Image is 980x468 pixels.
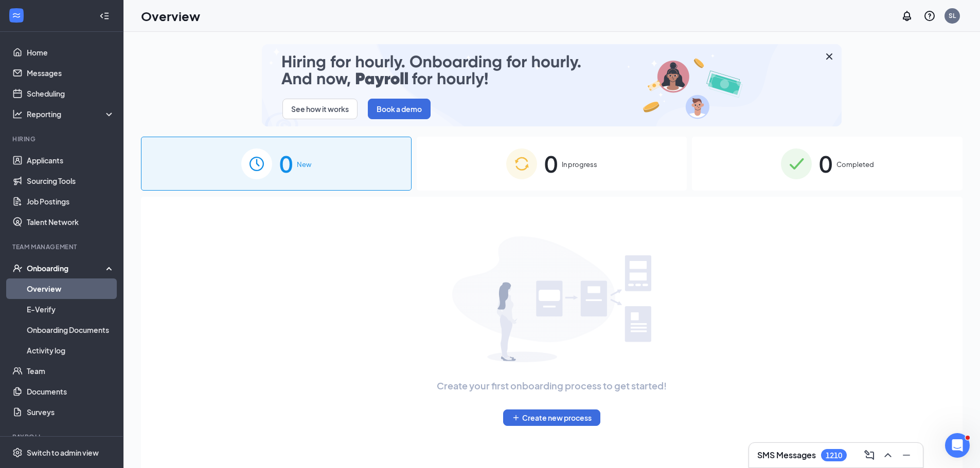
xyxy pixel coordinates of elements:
[27,83,115,104] a: Scheduling
[757,450,816,461] h3: SMS Messages
[562,159,597,170] span: In progress
[282,99,358,119] button: See how it works
[437,379,667,393] span: Create your first onboarding process to get started!
[27,263,106,273] div: Onboarding
[27,42,115,63] a: Home
[923,10,936,22] svg: QuestionInfo
[898,447,915,463] button: Minimize
[863,449,876,461] svg: ComposeMessage
[27,402,115,422] a: Surveys
[27,63,115,83] a: Messages
[12,135,113,143] div: Hiring
[512,414,520,422] svg: Plus
[949,11,956,20] div: SL
[12,263,23,273] svg: UserCheck
[27,381,115,402] a: Documents
[12,447,23,458] svg: Settings
[27,278,115,299] a: Overview
[262,44,842,126] img: payroll-small.gif
[27,320,115,340] a: Onboarding Documents
[901,10,913,22] svg: Notifications
[12,109,23,119] svg: Analysis
[880,447,896,463] button: ChevronUp
[141,7,200,25] h1: Overview
[819,146,832,181] span: 0
[99,11,110,21] svg: Collapse
[279,146,293,181] span: 0
[27,361,115,381] a: Team
[882,449,894,461] svg: ChevronUp
[27,171,115,191] a: Sourcing Tools
[945,433,970,458] iframe: Intercom live chat
[297,159,311,170] span: New
[368,99,431,119] button: Book a demo
[27,109,115,119] div: Reporting
[27,212,115,232] a: Talent Network
[823,50,835,63] svg: Cross
[11,10,22,21] svg: WorkstreamLogo
[836,159,874,170] span: Completed
[12,242,113,251] div: Team Management
[861,447,878,463] button: ComposeMessage
[503,409,600,426] button: PlusCreate new process
[27,340,115,361] a: Activity log
[27,299,115,320] a: E-Verify
[900,449,913,461] svg: Minimize
[544,146,558,181] span: 0
[27,191,115,212] a: Job Postings
[826,451,842,460] div: 1210
[12,433,113,441] div: Payroll
[27,447,99,458] div: Switch to admin view
[27,150,115,171] a: Applicants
